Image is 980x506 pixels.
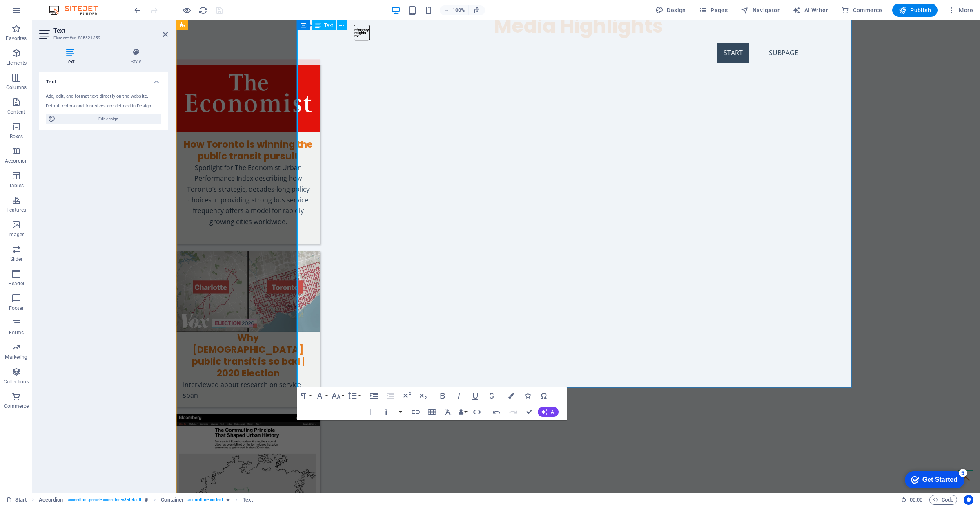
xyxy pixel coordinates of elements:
[536,387,552,404] button: Special Characters
[67,495,142,505] span: . accordion .preset-accordion-v3-default
[696,4,731,17] button: Pages
[46,93,161,100] div: Add, edit, and format text directly on the website.
[520,387,535,404] button: Icons
[314,404,329,420] button: Align Center
[346,404,362,420] button: Align Justify
[699,6,728,14] span: Pages
[521,404,537,420] button: Confirm (Ctrl+⏎)
[538,407,559,417] button: AI
[243,495,253,505] span: Click to select. Double-click to edit
[841,6,882,14] span: Commerce
[901,495,923,505] h6: Session time
[226,497,230,502] i: Element contains an animation
[6,35,27,42] p: Favorites
[947,6,973,14] span: More
[469,404,485,420] button: HTML
[6,60,27,66] p: Elements
[58,114,159,124] span: Edit design
[297,404,313,420] button: Align Left
[408,404,423,420] button: Insert Link
[933,495,953,505] span: Code
[964,495,973,505] button: Usercentrics
[46,114,161,124] button: Edit design
[915,497,917,503] span: :
[133,5,143,15] button: undo
[397,404,404,420] button: Ordered List
[4,403,29,410] p: Commerce
[452,5,465,15] h6: 100%
[187,495,223,505] span: . accordion-content
[324,23,333,28] span: Text
[61,2,69,10] div: 5
[7,4,67,21] div: Get Started 5 items remaining, 0% complete
[53,27,168,34] h2: Text
[838,4,886,17] button: Commerce
[39,48,104,65] h4: Text
[133,6,143,15] i: Undo: Change text (Ctrl+Z)
[793,6,828,14] span: AI Writer
[929,495,957,505] button: Code
[5,354,27,360] p: Marketing
[484,387,499,404] button: Strikethrough
[145,497,148,502] i: This element is a customizable preset
[46,103,161,110] div: Default colors and font sizes are defined in Design.
[435,387,450,404] button: Bold (Ctrl+B)
[382,404,397,420] button: Ordered List
[330,404,345,420] button: Align Right
[39,495,63,505] span: Click to select. Double-click to edit
[789,4,831,17] button: AI Writer
[346,387,362,404] button: Line Height
[415,387,431,404] button: Subscript
[399,387,414,404] button: Superscript
[161,495,184,505] span: Click to select. Double-click to edit
[7,207,26,213] p: Features
[104,48,168,65] h4: Style
[8,280,24,287] p: Header
[9,182,24,189] p: Tables
[451,387,467,404] button: Italic (Ctrl+I)
[652,4,689,17] button: Design
[741,6,780,14] span: Navigator
[25,9,60,16] div: Get Started
[366,387,382,404] button: Increase Indent
[899,6,931,14] span: Publish
[297,387,313,404] button: Paragraph Format
[944,4,976,17] button: More
[551,410,555,414] span: AI
[198,5,208,15] button: reload
[39,72,168,87] h4: Text
[440,5,469,15] button: 100%
[892,4,938,17] button: Publish
[53,34,151,42] h3: Element #ed-885521359
[6,84,27,91] p: Columns
[652,4,689,17] div: Design (Ctrl+Alt+Y)
[8,231,25,238] p: Images
[330,387,345,404] button: Font Size
[198,6,208,15] i: Reload page
[9,305,24,311] p: Footer
[489,404,504,420] button: Undo (Ctrl+Z)
[505,404,521,420] button: Redo (Ctrl+Shift+Z)
[10,256,23,262] p: Slider
[47,5,108,15] img: Editor Logo
[366,404,381,420] button: Unordered List
[910,495,922,505] span: 00 00
[441,404,456,420] button: Clear Formatting
[473,7,481,14] i: On resize automatically adjust zoom level to fit chosen device.
[4,378,29,385] p: Collections
[9,329,24,336] p: Forms
[7,495,27,505] a: Click to cancel selection. Double-click to open Pages
[503,387,519,404] button: Colors
[457,404,468,420] button: Data Bindings
[314,387,329,404] button: Font Family
[468,387,483,404] button: Underline (Ctrl+U)
[424,404,440,420] button: Insert Table
[10,133,23,140] p: Boxes
[5,158,28,164] p: Accordion
[737,4,783,17] button: Navigator
[655,6,686,14] span: Design
[7,109,25,115] p: Content
[383,387,398,404] button: Decrease Indent
[39,495,253,505] nav: breadcrumb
